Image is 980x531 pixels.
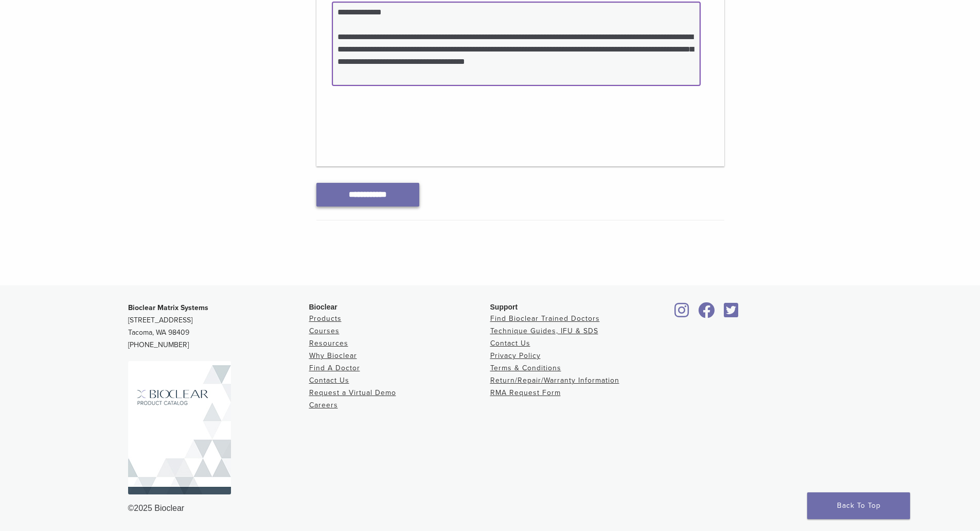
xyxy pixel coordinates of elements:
iframe: reCAPTCHA [333,101,489,142]
a: Terms & Conditions [490,364,561,372]
a: RMA Request Form [490,388,561,397]
a: Return/Repair/Warranty Information [490,376,619,385]
a: Request a Virtual Demo [309,388,396,397]
a: Bioclear [671,309,693,319]
p: [STREET_ADDRESS] Tacoma, WA 98409 [PHONE_NUMBER] [128,302,309,351]
a: Contact Us [490,339,530,348]
a: Why Bioclear [309,351,357,360]
a: Bioclear [721,309,742,319]
a: Contact Us [309,376,349,385]
a: Products [309,314,342,323]
strong: Bioclear Matrix Systems [128,303,208,312]
a: Technique Guides, IFU & SDS [490,327,598,335]
a: Privacy Policy [490,351,541,360]
a: Bioclear [695,309,719,319]
a: Find A Doctor [309,364,360,372]
a: Find Bioclear Trained Doctors [490,314,600,323]
img: Bioclear [128,361,231,494]
a: Back To Top [807,492,910,519]
a: Careers [309,401,338,409]
a: Resources [309,339,348,348]
div: ©2025 Bioclear [128,502,852,515]
span: Support [490,303,518,311]
a: Courses [309,327,340,335]
span: Bioclear [309,303,337,311]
